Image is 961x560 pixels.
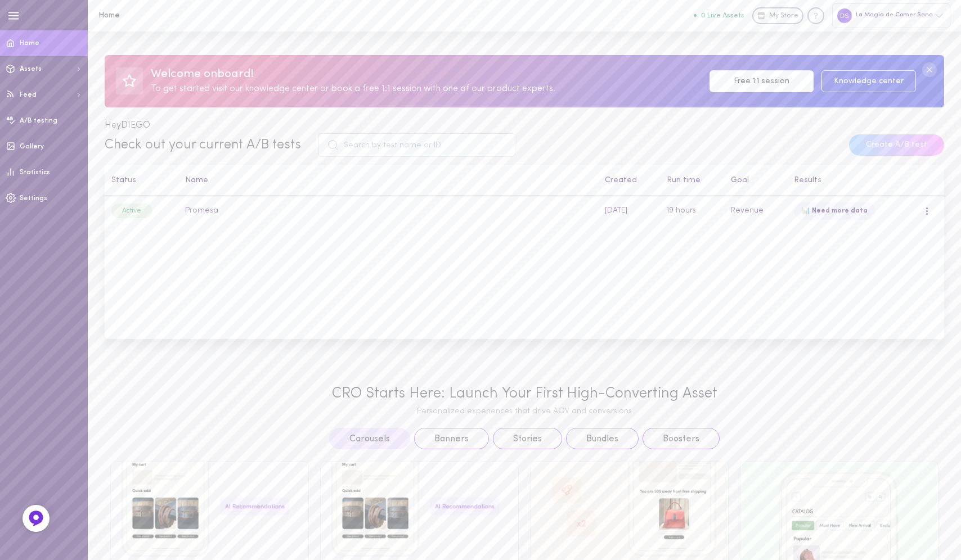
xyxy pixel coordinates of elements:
td: Promesa [179,196,599,227]
h1: Home [98,11,284,20]
div: Active [111,204,152,218]
span: Assets [20,66,42,73]
span: Check out your current A/B tests [105,138,301,152]
div: Knowledge center [807,7,824,24]
input: Search by test name or ID [318,133,515,157]
span: Home [20,40,39,47]
td: 19 hours [661,196,725,227]
span: Hey DIEGO [105,121,150,130]
td: Revenue [725,196,787,227]
span: Feed [20,92,37,98]
div: To get started visit our knowledge center or book a free 1:1 session with one of our product expe... [151,82,702,96]
span: My Store [769,11,798,21]
a: Create A/B test [849,141,944,149]
button: Boosters [643,428,720,449]
th: Goal [725,165,787,196]
div: CRO Starts Here: Launch Your First High-Converting Asset [110,385,938,403]
span: Gallery [20,143,44,150]
th: Run time [661,165,725,196]
button: Banners [414,428,489,449]
a: My Store [752,7,803,24]
a: Knowledge center [821,70,916,92]
button: Bundles [566,428,639,449]
button: Stories [493,428,562,449]
div: 📊 Need more data [794,202,875,220]
a: 0 Live Assets [694,12,752,20]
th: Name [179,165,599,196]
span: Statistics [20,169,50,176]
div: La Magia de Comer Sano [832,3,950,28]
span: A/B testing [20,118,57,124]
th: Results [787,165,917,196]
td: [DATE] [599,196,661,227]
div: Personalized experiences that drive AOV and conversions [110,407,938,417]
th: Created [599,165,661,196]
button: 0 Live Assets [694,12,744,19]
div: Welcome onboard! [151,66,702,82]
img: Feedback Button [28,510,44,527]
button: Carousels [329,428,410,449]
a: Free 1:1 session [709,70,814,92]
button: Create A/B test [849,134,944,156]
th: Status [105,165,179,196]
span: Settings [20,195,47,202]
